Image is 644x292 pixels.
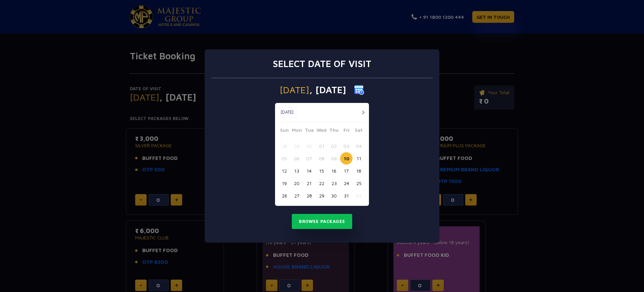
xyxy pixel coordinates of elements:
span: Wed [315,126,328,136]
button: 11 [353,152,365,165]
span: Fri [340,126,353,136]
button: 29 [290,140,303,152]
span: , [DATE] [309,85,346,95]
button: 18 [353,165,365,177]
button: 08 [315,152,328,165]
button: 09 [328,152,340,165]
button: 03 [340,140,353,152]
button: Browse Packages [292,214,352,229]
button: 28 [303,189,315,202]
button: 14 [303,165,315,177]
span: Sat [353,126,365,136]
button: 22 [315,177,328,189]
span: Thu [328,126,340,136]
button: 12 [278,165,290,177]
span: Sun [278,126,290,136]
button: 13 [290,165,303,177]
button: 02 [328,140,340,152]
button: 25 [353,177,365,189]
button: 15 [315,165,328,177]
button: 23 [328,177,340,189]
button: 28 [278,140,290,152]
button: 01 [353,189,365,202]
button: 21 [303,177,315,189]
button: 30 [328,189,340,202]
button: 05 [278,152,290,165]
button: 24 [340,177,353,189]
button: 10 [340,152,353,165]
button: 26 [278,189,290,202]
button: 04 [353,140,365,152]
span: Mon [290,126,303,136]
span: Tue [303,126,315,136]
button: 31 [340,189,353,202]
button: 17 [340,165,353,177]
button: 07 [303,152,315,165]
button: 06 [290,152,303,165]
button: 30 [303,140,315,152]
span: [DATE] [280,85,309,95]
button: 27 [290,189,303,202]
button: 16 [328,165,340,177]
button: 29 [315,189,328,202]
button: 19 [278,177,290,189]
button: [DATE] [277,107,297,117]
img: calender icon [354,85,364,95]
h3: Select date of visit [273,58,371,69]
button: 20 [290,177,303,189]
button: 01 [315,140,328,152]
